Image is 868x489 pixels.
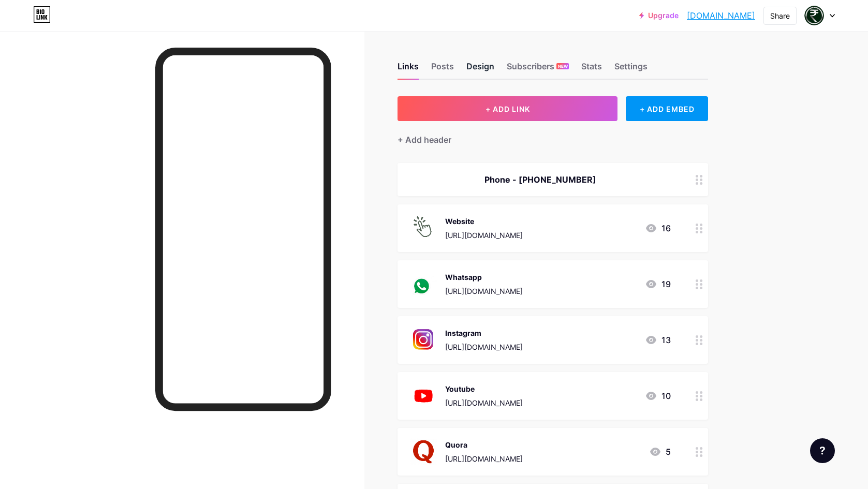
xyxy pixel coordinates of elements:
[398,60,419,79] div: Links
[410,271,437,298] img: Whatsapp
[410,438,437,465] img: Quora
[614,60,648,79] div: Settings
[445,272,523,283] div: Whatsapp
[645,278,671,290] div: 19
[445,397,523,408] div: [URL][DOMAIN_NAME]
[398,134,451,146] div: + Add header
[410,382,437,409] img: Youtube
[431,60,454,79] div: Posts
[445,328,523,338] div: Instagram
[626,96,708,121] div: + ADD EMBED
[445,342,523,352] div: [URL][DOMAIN_NAME]
[645,222,671,234] div: 16
[687,9,755,22] a: [DOMAIN_NAME]
[645,334,671,346] div: 13
[558,63,568,69] span: NEW
[645,390,671,402] div: 10
[466,60,494,79] div: Design
[445,286,523,297] div: [URL][DOMAIN_NAME]
[445,453,523,464] div: [URL][DOMAIN_NAME]
[581,60,602,79] div: Stats
[445,383,523,394] div: Youtube
[649,446,671,458] div: 5
[770,10,790,21] div: Share
[398,96,617,121] button: + ADD LINK
[445,216,523,227] div: Website
[507,60,569,79] div: Subscribers
[804,6,824,25] img: moneymanrahul
[486,105,530,113] span: + ADD LINK
[410,327,437,353] img: Instagram
[410,173,671,186] div: Phone - [PHONE_NUMBER]
[445,439,523,450] div: Quora
[639,11,679,20] a: Upgrade
[445,230,523,241] div: [URL][DOMAIN_NAME]
[410,215,437,242] img: Website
